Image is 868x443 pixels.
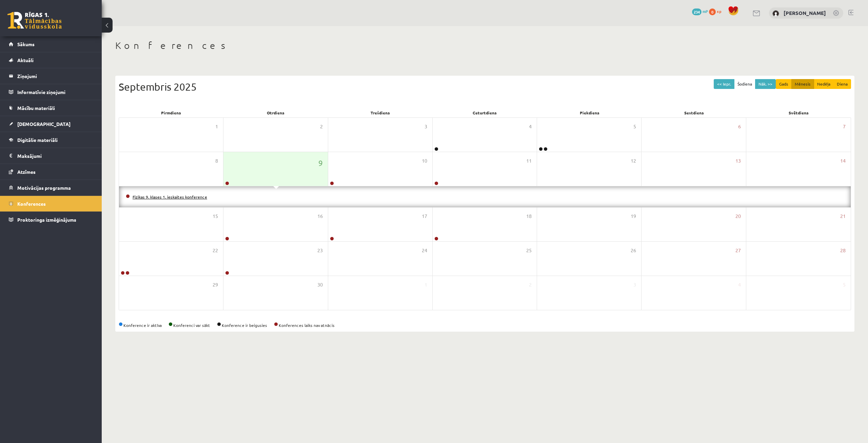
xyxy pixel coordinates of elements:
[738,123,741,130] span: 6
[709,8,716,15] span: 0
[17,148,93,164] legend: Maksājumi
[317,247,323,254] span: 23
[631,157,636,165] span: 12
[735,157,741,165] span: 13
[422,247,427,254] span: 24
[133,194,207,200] a: Fizikas 9. klases 1. ieskaites konference
[9,84,93,100] a: Informatīvie ziņojumi
[703,8,708,14] span: mP
[422,213,427,220] span: 17
[119,322,851,328] div: Konference ir aktīva Konferenci var sākt Konference ir beigusies Konferences laiks nav atnācis
[735,247,741,254] span: 27
[17,121,71,127] span: [DEMOGRAPHIC_DATA]
[9,52,93,68] a: Aktuāli
[709,8,725,14] a: 0 xp
[633,281,636,289] span: 3
[17,137,58,143] span: Digitālie materiāli
[791,79,814,89] button: Mēnesis
[115,40,854,51] h1: Konferences
[317,213,323,220] span: 16
[692,8,702,15] span: 234
[9,164,93,180] a: Atzīmes
[433,108,537,117] div: Ceturtdiena
[529,281,532,289] span: 2
[215,123,218,130] span: 1
[328,108,433,117] div: Trešdiena
[840,157,846,165] span: 14
[17,105,55,111] span: Mācību materiāli
[17,57,34,63] span: Aktuāli
[17,217,76,223] span: Proktoringa izmēģinājums
[642,108,747,117] div: Sestdiena
[833,79,851,89] button: Diena
[17,201,46,207] span: Konferences
[9,212,93,227] a: Proktoringa izmēģinājums
[425,281,427,289] span: 1
[633,123,636,130] span: 5
[734,79,755,89] button: Šodiena
[17,185,71,191] span: Motivācijas programma
[738,281,741,289] span: 4
[755,79,776,89] button: Nāk. >>
[223,108,328,117] div: Otrdiena
[9,180,93,196] a: Motivācijas programma
[317,281,323,289] span: 30
[692,8,708,14] a: 234 mP
[213,281,218,289] span: 29
[119,79,851,94] div: Septembris 2025
[526,213,532,220] span: 18
[746,108,851,117] div: Svētdiena
[717,8,721,14] span: xp
[9,148,93,164] a: Maksājumi
[213,247,218,254] span: 22
[119,108,223,117] div: Pirmdiena
[631,247,636,254] span: 26
[9,100,93,116] a: Mācību materiāli
[526,247,532,254] span: 25
[529,123,532,130] span: 4
[714,79,734,89] button: << Iepr.
[318,157,323,169] span: 9
[9,132,93,148] a: Digitālie materiāli
[17,41,35,47] span: Sākums
[776,79,792,89] button: Gads
[843,281,846,289] span: 5
[840,247,846,254] span: 28
[526,157,532,165] span: 11
[840,213,846,220] span: 21
[422,157,427,165] span: 10
[9,116,93,132] a: [DEMOGRAPHIC_DATA]
[215,157,218,165] span: 8
[17,68,93,84] legend: Ziņojumi
[735,213,741,220] span: 20
[631,213,636,220] span: 19
[17,84,93,100] legend: Informatīvie ziņojumi
[814,79,834,89] button: Nedēļa
[537,108,642,117] div: Piekdiena
[17,169,36,175] span: Atzīmes
[213,213,218,220] span: 15
[425,123,427,130] span: 3
[784,10,826,16] a: [PERSON_NAME]
[9,68,93,84] a: Ziņojumi
[7,12,62,29] a: Rīgas 1. Tālmācības vidusskola
[9,36,93,52] a: Sākums
[9,196,93,211] a: Konferences
[772,10,779,17] img: Alekss Kozlovskis
[843,123,846,130] span: 7
[320,123,323,130] span: 2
